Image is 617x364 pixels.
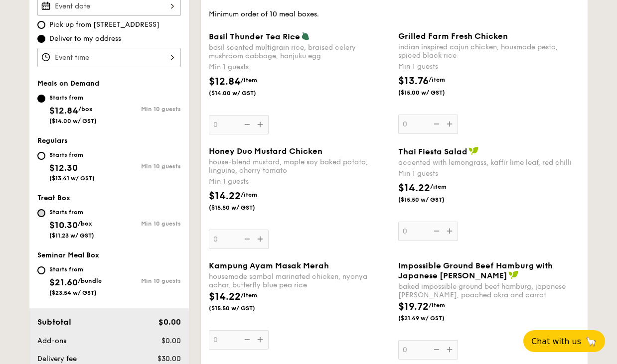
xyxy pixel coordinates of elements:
[398,301,429,313] span: $19.72
[37,95,45,103] input: Starts from$12.84/box($14.00 w/ GST)Min 10 guests
[37,251,99,259] span: Seminar Meal Box
[49,277,78,288] span: $21.60
[398,261,553,280] span: Impossible Ground Beef Hamburg with Japanese [PERSON_NAME]
[37,136,68,145] span: Regulars
[49,151,95,159] div: Starts from
[161,337,181,345] span: $0.00
[49,105,78,116] span: $12.84
[531,337,581,346] span: Chat with us
[209,190,241,202] span: $14.22
[109,277,181,284] div: Min 10 guests
[49,265,102,273] div: Starts from
[398,147,467,156] span: Thai Fiesta Salad
[78,106,93,113] span: /box
[585,336,597,347] span: 🦙
[209,158,390,175] div: house-blend mustard, maple soy baked potato, linguine, cherry tomato
[109,106,181,113] div: Min 10 guests
[49,289,97,296] span: ($23.54 w/ GST)
[49,94,97,102] div: Starts from
[209,146,322,156] span: Honey Duo Mustard Chicken
[157,355,181,363] span: $30.00
[398,196,466,204] span: ($15.50 w/ GST)
[398,282,580,299] div: baked impossible ground beef hamburg, japanese [PERSON_NAME], poached okra and carrot
[209,204,277,212] span: ($15.50 w/ GST)
[37,337,66,345] span: Add-ons
[158,317,181,327] span: $0.00
[37,48,181,67] input: Event time
[301,31,310,40] img: icon-vegetarian.fe4039eb.svg
[209,291,241,303] span: $14.22
[209,76,241,88] span: $12.84
[241,77,257,84] span: /item
[241,292,257,299] span: /item
[398,62,580,72] div: Min 1 guests
[508,270,518,279] img: icon-vegan.f8ff3823.svg
[78,220,92,227] span: /box
[398,182,430,194] span: $14.22
[78,277,102,284] span: /bundle
[109,220,181,227] div: Min 10 guests
[398,89,466,97] span: ($15.00 w/ GST)
[209,304,277,312] span: ($15.50 w/ GST)
[398,169,580,179] div: Min 1 guests
[209,261,329,270] span: Kampung Ayam Masak Merah
[429,302,445,309] span: /item
[49,208,94,216] div: Starts from
[398,75,429,87] span: $13.76
[209,177,390,187] div: Min 1 guests
[49,232,94,239] span: ($11.23 w/ GST)
[209,272,390,289] div: housemade sambal marinated chicken, nyonya achar, butterfly blue pea rice
[37,35,45,43] input: Deliver to my address
[49,162,78,173] span: $12.30
[37,79,99,88] span: Meals on Demand
[49,175,95,182] span: ($13.41 w/ GST)
[523,330,605,352] button: Chat with us🦙
[37,266,45,274] input: Starts from$21.60/bundle($23.54 w/ GST)Min 10 guests
[209,89,277,97] span: ($14.00 w/ GST)
[430,183,447,190] span: /item
[37,317,71,327] span: Subtotal
[37,209,45,217] input: Starts from$10.30/box($11.23 w/ GST)Min 10 guests
[398,31,508,41] span: Grilled Farm Fresh Chicken
[49,220,78,231] span: $10.30
[468,146,478,155] img: icon-vegan.f8ff3823.svg
[429,76,445,83] span: /item
[49,34,121,44] span: Deliver to my address
[37,355,77,363] span: Delivery fee
[37,152,45,160] input: Starts from$12.30($13.41 w/ GST)Min 10 guests
[398,314,466,322] span: ($21.49 w/ GST)
[49,118,97,124] span: ($14.00 w/ GST)
[209,62,390,72] div: Min 1 guests
[37,194,70,202] span: Treat Box
[49,20,159,30] span: Pick up from [STREET_ADDRESS]
[109,163,181,170] div: Min 10 guests
[241,191,257,198] span: /item
[398,43,580,60] div: indian inspired cajun chicken, housmade pesto, spiced black rice
[37,21,45,29] input: Pick up from [STREET_ADDRESS]
[209,32,300,41] span: Basil Thunder Tea Rice
[398,158,580,167] div: accented with lemongrass, kaffir lime leaf, red chilli
[209,43,390,60] div: basil scented multigrain rice, braised celery mushroom cabbage, hanjuku egg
